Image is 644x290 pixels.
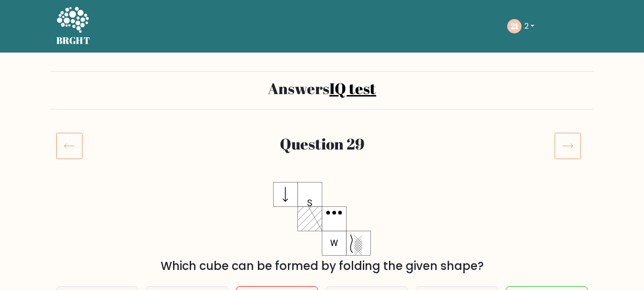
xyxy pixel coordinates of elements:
a: BRGHT [56,4,91,49]
button: 2 [521,20,537,32]
h2: Question 29 [102,135,543,153]
text: 21 [511,21,519,32]
h2: Answers [56,79,588,97]
a: IQ test [329,78,376,98]
h5: BRGHT [56,35,91,46]
div: Which cube can be formed by folding the given shape? [62,258,583,275]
